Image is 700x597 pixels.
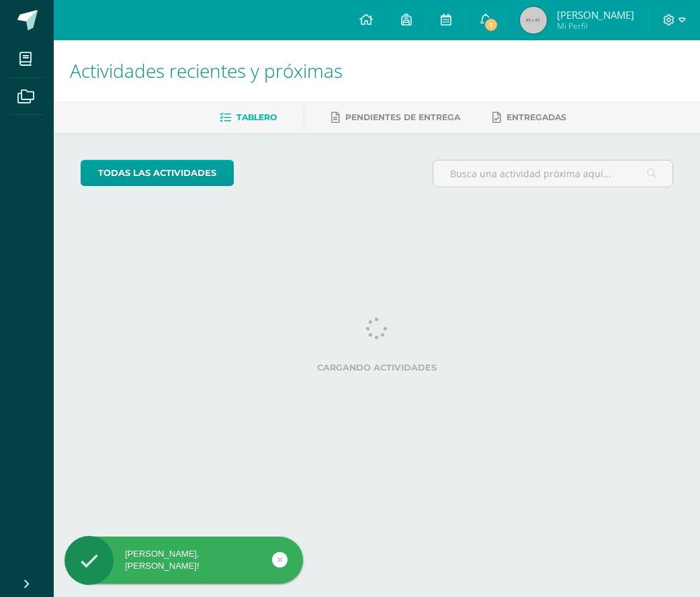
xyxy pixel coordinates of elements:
[81,160,234,186] a: todas las Actividades
[345,112,460,122] span: Pendientes de entrega
[331,107,460,128] a: Pendientes de entrega
[520,7,547,34] img: 45x45
[507,112,566,122] span: Entregadas
[81,363,673,373] label: Cargando actividades
[433,160,672,187] input: Busca una actividad próxima aquí...
[557,8,634,21] span: [PERSON_NAME]
[484,17,498,32] span: 1
[220,107,277,128] a: Tablero
[64,548,303,572] div: [PERSON_NAME], [PERSON_NAME]!
[557,20,634,32] span: Mi Perfil
[492,107,566,128] a: Entregadas
[70,58,343,83] span: Actividades recientes y próximas
[236,112,277,122] span: Tablero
